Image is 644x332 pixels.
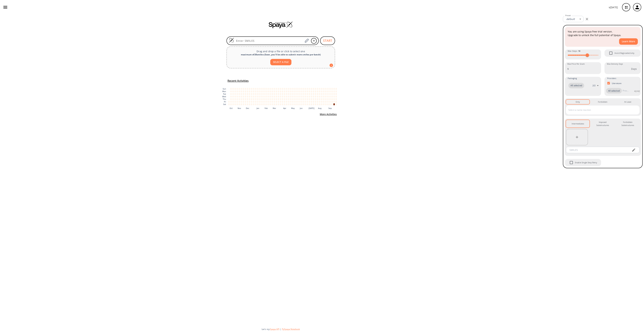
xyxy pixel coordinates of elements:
[568,107,633,113] input: Select a name reaction
[568,77,577,80] span: Packaging
[230,107,332,109] g: x-axis tick label
[607,63,623,65] label: Max Delivery Days
[594,121,612,127] div: Imposed Substructures
[592,84,596,87] p: 2 / 2
[568,159,575,166] span: Enable Single Step Retry
[318,111,338,118] button: More Activities
[223,103,226,105] text: Sat
[614,52,634,55] span: Avoid Regioselectivity
[230,49,332,53] p: Drag and drop a file or click to select one
[609,5,618,9] p: v [DATE]
[565,14,571,17] label: Preset
[283,107,286,109] text: Apr
[300,107,303,109] text: Jun
[619,38,638,45] button: Learn More
[616,120,640,128] button: Forbidden Substructures
[246,107,249,109] text: Dec
[224,101,226,103] text: Fri
[262,328,560,331] div: Let's try:
[565,159,601,167] div: When Single Step Retry is enabled, if no route is found during retrosynthesis, a retry is trigger...
[291,107,295,109] text: May
[256,107,259,109] text: Jan
[222,91,226,92] text: Mon
[566,100,590,104] button: Only
[575,161,597,164] span: Enable Single Step Retry
[238,107,241,109] text: Nov
[320,36,335,45] button: START
[328,107,332,109] text: Sep
[223,88,226,90] text: Sun
[282,328,300,331] button: PySpaya Notebook
[223,98,226,100] text: Thu
[612,82,622,85] p: Literature
[607,49,614,57] span: Avoid Regioselectivity
[234,39,303,42] input: Enter SMILES
[265,107,268,109] text: Feb
[270,328,279,331] button: Spaya API
[568,30,638,37] p: You are using Spaya free trial version. Upgrade to unlock the full potential of Spaya.
[572,122,584,125] div: Intermediates
[567,67,569,71] p: $
[578,50,580,52] strong: 10
[619,121,637,127] div: Forbidden Substructures
[309,107,315,109] text: [DATE]
[616,100,640,104] button: At Least
[567,147,629,153] input: SMILES
[229,38,234,43] img: Logo Spaya
[228,88,337,105] g: cell
[624,100,631,103] div: At Least
[230,53,332,56] div: maximum of 20 smiles ( Soon, you'll be able to submit more smiles per batch )
[270,59,291,65] button: SELECT A FILE
[631,67,637,71] p: Days
[227,79,249,83] h5: Recent Activities
[279,328,282,331] span: |
[566,120,590,128] button: Intermediates
[226,78,250,84] button: Recent Activities
[566,17,575,21] em: default
[634,90,640,93] p: 42 / 42
[568,84,584,87] span: All selected
[622,88,629,93] input: Provider name
[606,89,622,93] span: All selected
[591,100,614,104] button: Forbidden
[607,77,616,80] span: Providers
[568,49,580,53] span: Max Steps :
[318,107,321,109] text: Aug
[230,107,233,109] text: Oct
[222,88,226,105] g: y-axis tick label
[567,63,585,65] label: Max Price Per Gram
[273,107,276,109] text: Mar
[222,96,226,98] text: Wed
[223,93,226,95] text: Tue
[591,120,614,128] button: Imposed Substructures
[576,100,580,103] div: Only
[598,100,607,103] div: Forbidden
[269,21,293,28] img: Spaya logo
